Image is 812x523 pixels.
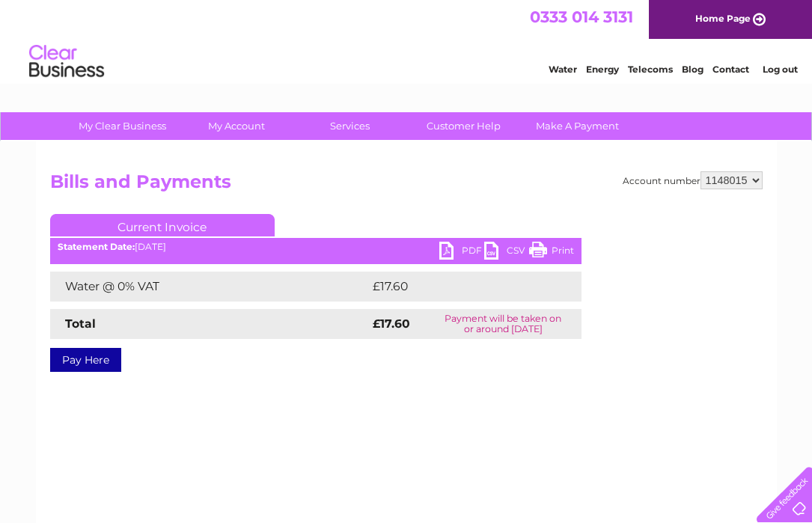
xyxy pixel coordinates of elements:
[53,8,760,73] div: Clear Business is a trading name of Verastar Limited (registered in [GEOGRAPHIC_DATA] No. 3667643...
[50,348,121,372] a: Pay Here
[373,316,410,331] strong: £17.60
[50,214,275,236] a: Current Invoice
[628,64,673,75] a: Telecoms
[586,64,619,75] a: Energy
[65,316,96,331] strong: Total
[50,242,581,252] div: [DATE]
[369,272,550,302] td: £17.60
[530,7,633,26] a: 0333 014 3131
[712,64,749,75] a: Contact
[623,171,763,189] div: Account number
[61,112,184,140] a: My Clear Business
[50,171,763,200] h2: Bills and Payments
[549,64,577,75] a: Water
[439,242,484,263] a: PDF
[50,272,369,302] td: Water @ 0% VAT
[529,242,574,263] a: Print
[763,64,798,75] a: Log out
[682,64,703,75] a: Blog
[28,39,105,85] img: logo.png
[402,112,525,140] a: Customer Help
[288,112,412,140] a: Services
[425,309,581,339] td: Payment will be taken on or around [DATE]
[484,242,529,263] a: CSV
[516,112,639,140] a: Make A Payment
[174,112,298,140] a: My Account
[58,241,135,252] b: Statement Date:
